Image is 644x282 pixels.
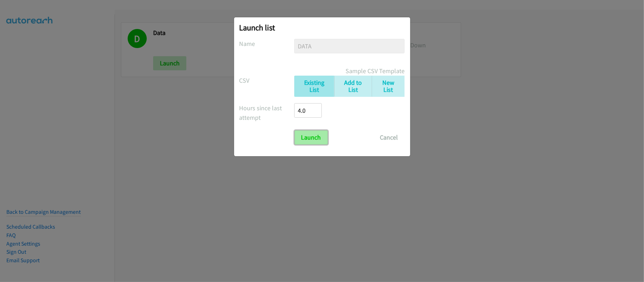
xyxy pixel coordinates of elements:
[373,130,405,145] button: Cancel
[334,76,372,97] a: Add to List
[295,130,328,145] input: Launch
[346,66,405,76] a: Sample CSV Template
[294,76,334,97] a: Existing List
[239,103,295,122] label: Hours since last attempt
[372,76,405,97] a: New List
[239,39,295,48] label: Name
[239,76,295,85] label: CSV
[239,23,405,33] h2: Launch list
